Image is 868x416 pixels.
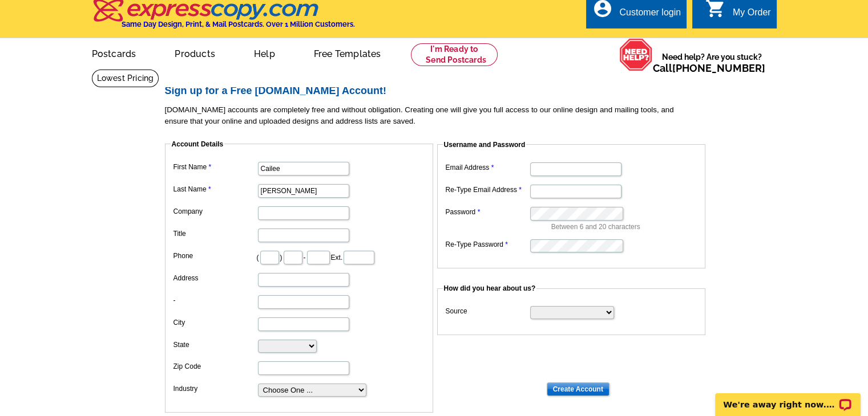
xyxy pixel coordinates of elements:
[165,104,713,127] p: [DOMAIN_NAME] accounts are completely free and without obligation. Creating one will give you ful...
[705,6,771,20] a: shopping_cart My Order
[653,51,771,74] span: Need help? Are you stuck?
[173,251,257,261] label: Phone
[122,20,355,28] h4: Same Day Design, Print, & Mail Postcards. Over 1 Million Customers.
[173,295,257,305] label: -
[551,222,700,232] p: Between 6 and 20 characters
[619,38,653,71] img: help
[446,207,529,217] label: Password
[653,62,765,74] span: Call
[173,273,257,283] label: Address
[156,39,233,66] a: Products
[236,39,293,66] a: Help
[446,185,529,195] label: Re-Type Email Address
[173,340,257,350] label: State
[672,62,765,74] a: [PHONE_NUMBER]
[171,248,427,266] dd: ( ) - Ext.
[619,7,681,23] div: Customer login
[173,184,257,194] label: Last Name
[92,7,355,28] a: Same Day Design, Print, & Mail Postcards. Over 1 Million Customers.
[708,380,868,416] iframe: LiveChat chat widget
[74,39,155,66] a: Postcards
[443,283,537,293] legend: How did you hear about us?
[173,162,257,172] label: First Name
[165,85,713,97] h2: Sign up for a Free [DOMAIN_NAME] Account!
[171,139,225,149] legend: Account Details
[733,7,771,23] div: My Order
[446,239,529,250] label: Re-Type Password
[446,306,529,316] label: Source
[443,140,527,150] legend: Username and Password
[173,361,257,372] label: Zip Code
[173,229,257,239] label: Title
[296,39,399,66] a: Free Templates
[173,317,257,328] label: City
[173,206,257,217] label: Company
[446,162,529,173] label: Email Address
[547,382,609,396] input: Create Account
[173,384,257,394] label: Industry
[592,6,681,20] a: account_circle Customer login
